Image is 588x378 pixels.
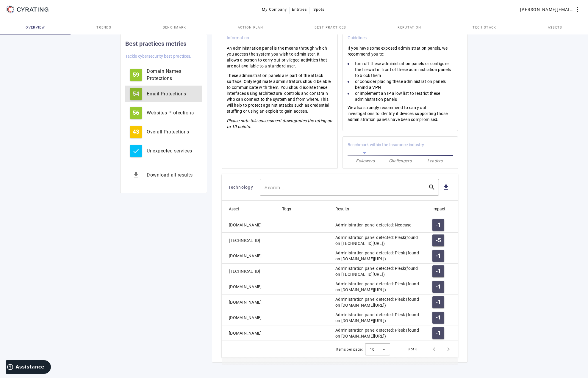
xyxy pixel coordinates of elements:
button: Download all results [125,167,202,183]
g: CYRATING [17,7,49,12]
div: Domain Names Protections [147,68,197,82]
mat-cell: Administration panel detected: Plesk (found on [DOMAIN_NAME][URL]) [331,310,428,325]
span: Action Plan [238,26,263,29]
span: Reputation [398,26,421,29]
span: My Company [262,5,287,14]
mat-cell: Administration panel detected: Neocase [331,217,428,233]
button: Entities [290,4,309,15]
mat-cell: [DOMAIN_NAME] [222,217,277,233]
button: My Company [259,4,290,15]
button: 56Websites Protections [125,105,202,121]
span: 43 [133,129,139,135]
button: Next page [441,342,456,356]
iframe: Ouvre un widget dans lequel vous pouvez trouver plus d’informations [6,360,51,375]
mat-cell: [TECHNICAL_ID] [222,264,277,279]
span: Best practices [315,26,346,29]
span: -1 [436,315,441,321]
span: -5 [436,237,441,243]
div: Tags [282,206,291,212]
div: Challengers [383,158,417,164]
mat-cell: [DOMAIN_NAME] [222,325,277,341]
mat-cell: Administration panel detected: Plesk (found on [DOMAIN_NAME][URL]) [331,294,428,310]
button: Unexpected services [125,143,202,159]
span: 59 [133,72,139,78]
div: Leaders [417,158,452,164]
div: Asset [229,206,239,212]
div: Results [335,206,354,212]
div: Impact [432,206,451,212]
div: Followers [348,158,383,164]
span: 54 [133,91,139,97]
span: -1 [436,284,441,290]
p: These administration panels are part of the attack surface. Only legitimate administrators should... [227,73,333,114]
div: Download all results [147,171,197,179]
mat-card-subtitle: Tackle cybersecurity best practices. [125,53,192,59]
button: [PERSON_NAME][EMAIL_ADDRESS][DOMAIN_NAME] [518,4,583,15]
button: 43Overall Protections [125,124,202,140]
button: Spots [309,4,329,15]
div: Overall Protections [147,128,197,136]
button: 54Email Protections [125,86,202,102]
div: Items per page: [336,346,363,352]
li: or implement an IP allow list to restrict these administration panels [348,90,453,102]
span: Benchmark [163,26,186,29]
div: Email Protections [147,90,197,97]
span: Spots [313,5,325,14]
p: We also strongly recommend to carry out investigations to identify if devices supporting those ad... [348,105,453,122]
div: Results [335,206,349,212]
mat-card-subtitle: Guidelines [348,34,367,41]
li: or consider placing these administration panels behind a VPN [348,78,453,90]
mat-icon: more_vert [574,6,581,13]
span: Overview [26,26,45,29]
mat-icon: file_download [442,184,450,191]
div: Asset [229,206,245,212]
mat-cell: Administration panel detected: Plesk (found on [DOMAIN_NAME][URL]) [331,279,428,294]
li: turn off these administration panels or configure the firewall in front of these administration p... [348,61,453,78]
p: An administration panel is the means through which you access the system you wish to administer. ... [227,45,333,69]
mat-card-subtitle: Information [227,34,249,41]
span: -1 [436,253,441,259]
mat-icon: get_app [130,169,142,181]
mat-cell: [DOMAIN_NAME] [222,294,277,310]
span: -1 [436,299,441,305]
span: Trends [96,26,111,29]
mat-cell: Administration panel detected: Plesk(found on [TECHNICAL_ID][URL]) [331,264,428,279]
span: -1 [436,330,441,336]
div: Unexpected services [147,147,197,155]
mat-card-title: Best practices metrics [125,39,187,48]
div: Tags [282,206,296,212]
button: Technology [226,182,255,193]
button: 59Domain Names Protections [125,67,202,83]
mat-icon: check [132,147,140,155]
mat-cell: Administration panel detected: Plesk (found on [DOMAIN_NAME][URL]) [331,325,428,341]
span: -1 [436,268,441,274]
mat-cell: Administration panel detected: Plesk (found on [DOMAIN_NAME][URL]) [331,248,428,264]
div: Impact [432,206,445,212]
div: 1 – 8 of 8 [401,346,417,352]
mat-card-subtitle: Benchmark within the Insurance industry [348,141,424,148]
span: 56 [133,110,139,116]
p: Please note this assessment downgrades the rating up to 10 points. [227,118,333,130]
span: -1 [436,222,441,228]
mat-cell: [DOMAIN_NAME] [222,310,277,325]
span: Entities [292,5,307,14]
mat-icon: search [425,184,439,191]
div: Websites Protections [147,109,197,116]
span: Technology [228,182,253,192]
mat-cell: [TECHNICAL_ID] [222,233,277,248]
span: [PERSON_NAME][EMAIL_ADDRESS][DOMAIN_NAME] [520,5,574,14]
span: Assets [548,26,562,29]
mat-cell: [DOMAIN_NAME] [222,248,277,264]
mat-cell: [DOMAIN_NAME] [222,279,277,294]
mat-label: Search... [265,185,284,190]
p: If you have some exposed administration panels, we recommend you to: [348,45,453,57]
mat-cell: Administration panel detected: Plesk(found on [TECHNICAL_ID][URL]) [331,233,428,248]
span: Tech Stack [473,26,496,29]
button: Previous page [427,342,441,356]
